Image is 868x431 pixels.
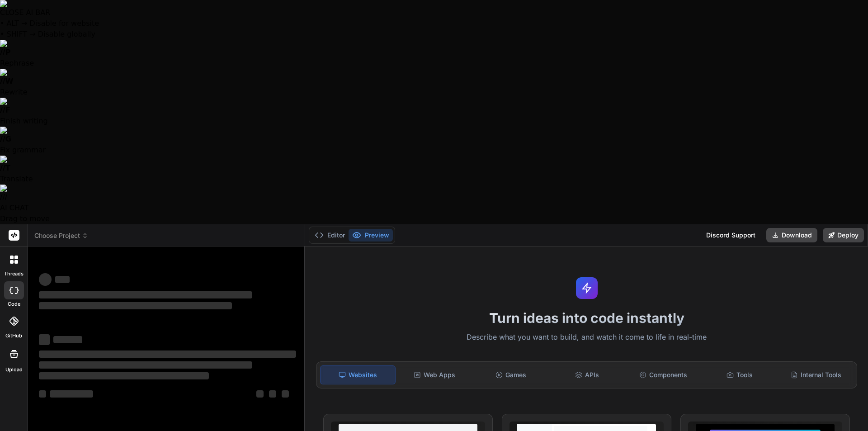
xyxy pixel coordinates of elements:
[701,228,761,242] div: Discord Support
[282,390,289,398] span: ‌
[55,276,70,283] span: ‌
[39,291,252,298] span: ‌
[39,273,52,286] span: ‌
[269,390,276,398] span: ‌
[4,270,24,278] label: threads
[256,390,264,398] span: ‌
[349,229,393,242] button: Preview
[474,365,548,384] div: Games
[39,361,252,369] span: ‌
[5,332,22,340] label: GitHub
[626,365,701,384] div: Components
[5,366,23,374] label: Upload
[8,300,20,308] label: code
[823,228,864,242] button: Deploy
[397,365,472,384] div: Web Apps
[39,334,50,345] span: ‌
[311,310,863,326] h1: Turn ideas into code instantly
[50,390,93,398] span: ‌
[39,302,232,309] span: ‌
[39,372,209,379] span: ‌
[39,350,296,358] span: ‌
[311,229,349,242] button: Editor
[320,365,396,384] div: Websites
[39,390,46,398] span: ‌
[703,365,777,384] div: Tools
[550,365,624,384] div: APIs
[34,231,88,240] span: Choose Project
[53,336,82,343] span: ‌
[766,228,817,242] button: Download
[778,365,853,384] div: Internal Tools
[311,332,863,343] p: Describe what you want to build, and watch it come to life in real-time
